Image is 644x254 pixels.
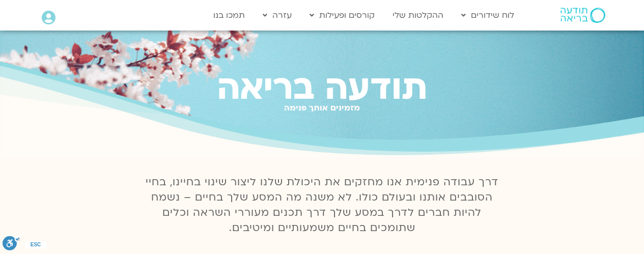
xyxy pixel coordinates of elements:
img: תודעה בריאה [561,8,605,23]
p: דרך עבודה פנימית אנו מחזקים את היכולת שלנו ליצור שינוי בחיינו, בחיי הסובבים אותנו ובעולם כולו. לא... [140,175,505,236]
a: תמכו בנו [208,6,250,25]
a: ההקלטות שלי [387,6,449,25]
a: קורסים ופעילות [304,6,380,25]
a: עזרה [258,6,297,25]
a: לוח שידורים [456,6,519,25]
